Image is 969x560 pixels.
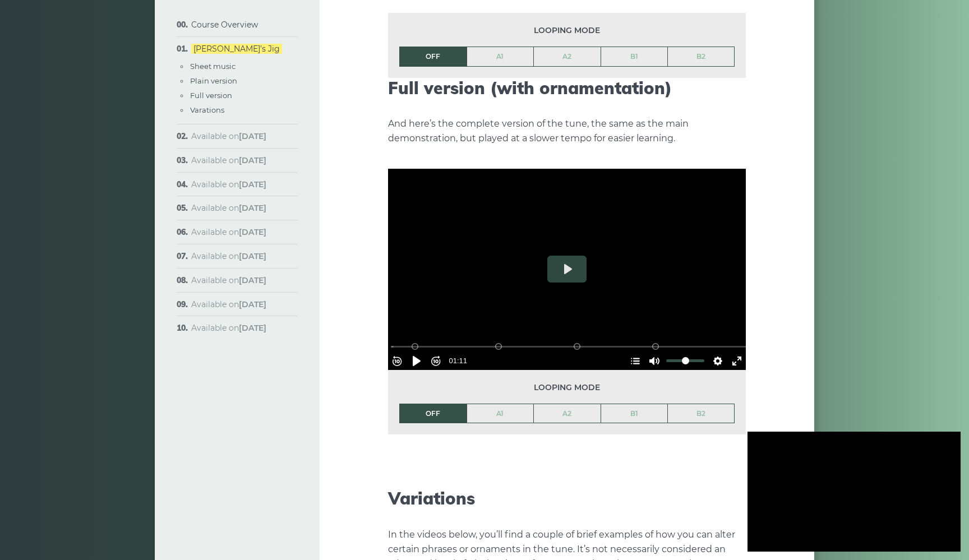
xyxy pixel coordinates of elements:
span: Available on [191,179,266,189]
a: B2 [668,404,734,423]
span: Available on [191,203,266,213]
span: Available on [191,155,266,165]
a: A2 [534,404,601,423]
a: Full version [190,91,232,100]
strong: [DATE] [239,251,266,261]
a: B1 [601,404,668,423]
h2: Full version (with ornamentation) [388,67,746,98]
a: Varations [190,105,224,114]
span: Looping mode [399,24,735,37]
strong: [DATE] [239,323,266,333]
p: And here’s the complete version of the tune, the same as the main demonstration, but played at a ... [388,117,746,146]
h2: Variations [388,488,746,508]
a: Plain version [190,76,237,85]
strong: [DATE] [239,203,266,213]
strong: [DATE] [239,179,266,189]
a: A2 [534,47,601,66]
a: Sheet music [190,62,236,71]
a: B1 [601,47,668,66]
strong: [DATE] [239,155,266,165]
a: Course Overview [191,20,258,30]
a: A1 [467,404,534,423]
strong: [DATE] [239,227,266,237]
a: B2 [668,47,734,66]
span: Looping mode [399,381,735,394]
strong: [DATE] [239,275,266,285]
a: A1 [467,47,534,66]
span: Available on [191,275,266,285]
a: [PERSON_NAME]’s Jig [191,44,282,54]
span: Available on [191,323,266,333]
strong: [DATE] [239,299,266,309]
strong: [DATE] [239,131,266,141]
span: Available on [191,227,266,237]
span: Available on [191,251,266,261]
span: Available on [191,131,266,141]
span: Available on [191,299,266,309]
